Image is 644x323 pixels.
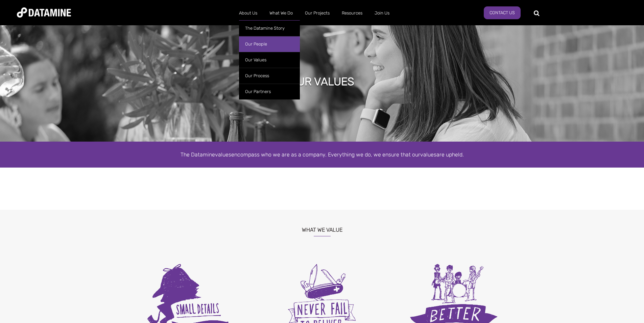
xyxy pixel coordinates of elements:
a: Our Projects [299,4,336,22]
a: Our Values [239,52,300,68]
span: values [215,151,231,158]
span: encompass who we are as a company. Everything we do, we ensure that our [231,151,420,158]
span: are upheld. [436,151,464,158]
a: The Datamine Story [239,20,300,36]
h1: OUR VALUES [290,74,354,89]
img: Datamine [17,7,71,18]
a: About Us [233,4,263,22]
a: What We Do [263,4,299,22]
a: Our Partners [239,84,300,99]
span: values [420,151,436,158]
h3: What We Value [124,218,520,236]
a: Join Us [368,4,396,22]
a: Our Process [239,68,300,84]
a: Resources [336,4,368,22]
a: Our People [239,36,300,52]
span: The Datamine [181,151,215,158]
a: Contact Us [484,6,521,19]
